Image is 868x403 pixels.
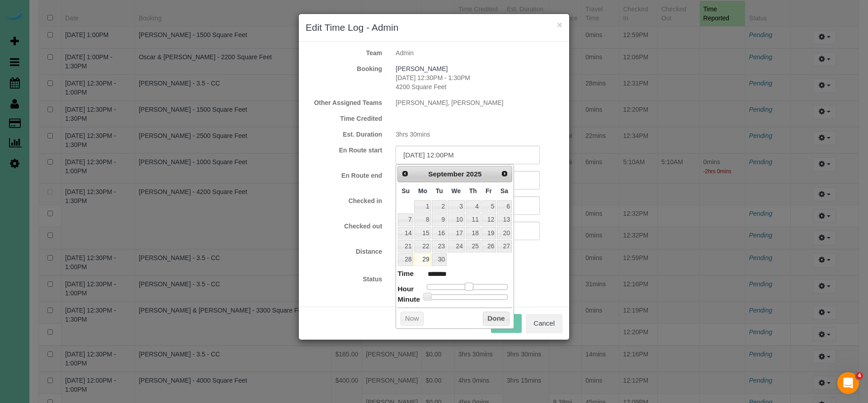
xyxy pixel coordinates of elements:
[466,227,481,239] a: 18
[401,312,424,326] button: Now
[526,314,562,333] button: Cancel
[498,167,511,180] a: Next
[466,213,481,226] a: 11
[448,240,465,252] a: 24
[466,200,481,213] a: 4
[299,222,389,231] label: Checked out
[398,253,413,266] a: 28
[432,240,446,252] a: 23
[448,213,465,226] a: 10
[397,269,414,280] dt: Time
[448,227,465,239] a: 17
[452,187,461,194] span: Wednesday
[466,170,481,178] span: 2025
[414,213,431,226] a: 8
[397,294,420,306] dt: Minute
[481,200,496,213] a: 5
[299,275,389,284] label: Status
[398,227,413,239] a: 14
[389,130,569,139] div: 3hrs 30mins
[856,372,863,379] span: 4
[500,187,508,194] span: Saturday
[398,240,413,252] a: 21
[389,48,569,57] div: Admin
[418,187,427,194] span: Monday
[396,146,540,164] input: MM/DD/YYYY HH:MM
[299,130,389,139] label: Est. Duration
[497,213,512,226] a: 13
[299,114,389,123] label: Time Credited
[399,167,411,180] a: Prev
[401,170,409,177] span: Prev
[432,253,446,266] a: 30
[497,227,512,239] a: 20
[414,253,431,266] a: 29
[299,196,389,205] label: Checked in
[299,171,389,180] label: En Route end
[428,170,464,178] span: September
[389,64,569,91] div: [DATE] 12:30PM - 1:30PM 4200 Square Feet
[402,187,410,194] span: Sunday
[398,213,413,226] a: 7
[481,240,496,252] a: 26
[436,187,443,194] span: Tuesday
[299,14,569,340] sui-modal: Edit Time Log - Admin
[299,64,389,73] label: Booking
[414,200,431,213] a: 1
[299,146,389,155] label: En Route start
[557,20,562,29] button: ×
[497,200,512,213] a: 6
[432,200,446,213] a: 2
[414,227,431,239] a: 15
[389,98,569,107] div: [PERSON_NAME], [PERSON_NAME]
[414,240,431,252] a: 22
[432,213,446,226] a: 9
[469,187,477,194] span: Thursday
[497,240,512,252] a: 27
[299,247,389,256] label: Distance
[481,213,496,226] a: 12
[306,21,562,34] h3: Edit Time Log - Admin
[486,187,492,194] span: Friday
[481,227,496,239] a: 19
[448,200,465,213] a: 3
[299,48,389,57] label: Team
[837,372,859,394] iframe: Intercom live chat
[432,227,446,239] a: 16
[501,170,508,177] span: Next
[483,312,509,326] button: Done
[397,284,414,295] dt: Hour
[396,65,448,72] a: [PERSON_NAME]
[466,240,481,252] a: 25
[299,98,389,107] label: Other Assigned Teams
